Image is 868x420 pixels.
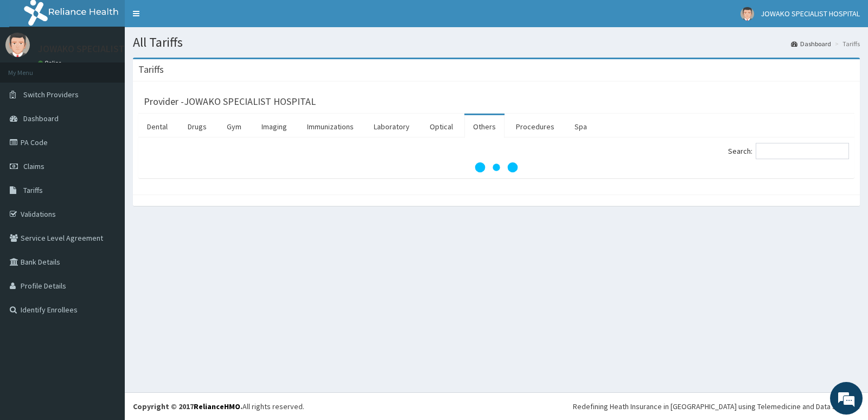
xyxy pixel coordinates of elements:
[791,39,831,48] a: Dashboard
[218,115,250,138] a: Gym
[144,97,316,106] h3: Provider - JOWAKO SPECIALIST HOSPITAL
[63,137,150,247] span: We're online!
[194,402,240,411] a: RelianceHMO
[573,401,860,412] div: Redefining Heath Insurance in [GEOGRAPHIC_DATA] using Telemedicine and Data Science!
[179,115,215,138] a: Drugs
[23,90,79,99] span: Switch Providers
[38,59,64,67] a: Online
[832,39,860,48] li: Tariffs
[133,402,242,411] strong: Copyright © 2017 .
[178,5,204,32] div: Minimize live chat window
[23,114,59,123] span: Dashboard
[566,115,596,138] a: Spa
[253,115,296,138] a: Imaging
[138,65,164,74] h3: Tariffs
[728,143,849,159] label: Search:
[761,9,860,18] span: JOWAKO SPECIALIST HOSPITAL
[741,7,754,21] img: User Image
[56,61,182,75] div: Chat with us now
[5,297,207,335] textarea: Type your message and hit 'Enter'
[475,146,518,189] svg: audio-loading
[23,185,43,195] span: Tariffs
[507,115,563,138] a: Procedures
[464,115,505,138] a: Others
[23,161,44,171] span: Claims
[133,35,860,49] h1: All Tariffs
[38,44,169,54] p: JOWAKO SPECIALIST HOSPITAL
[5,33,30,57] img: User Image
[138,115,176,138] a: Dental
[125,392,868,420] footer: All rights reserved.
[298,115,362,138] a: Immunizations
[756,143,849,159] input: Search:
[421,115,462,138] a: Optical
[20,54,44,82] img: d_794563401_company_1708531726252_794563401
[365,115,418,138] a: Laboratory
